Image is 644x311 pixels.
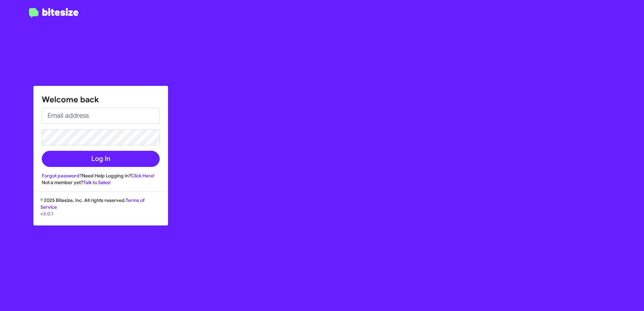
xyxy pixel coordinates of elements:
div: © 2025 Bitesize, Inc. All rights reserved. [34,197,168,225]
a: Terms of Service [40,197,144,210]
div: Need Help Logging In? [42,172,160,179]
div: Not a member yet? [42,179,160,186]
a: Click Here! [131,173,155,179]
button: Log In [42,151,160,167]
a: Talk to Sales! [83,179,111,185]
p: v3.0.1 [40,210,161,217]
a: Forgot password? [42,173,82,179]
h1: Welcome back [42,94,160,105]
input: Email address [42,108,160,124]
